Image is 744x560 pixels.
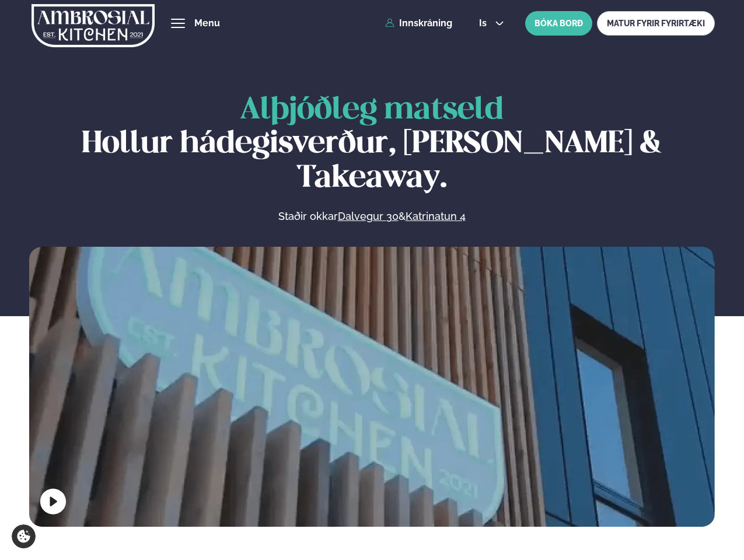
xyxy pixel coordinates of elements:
[338,209,399,223] a: Dalvegur 30
[470,19,514,28] button: is
[240,96,504,125] span: Alþjóðleg matseld
[406,209,466,223] a: Katrinatun 4
[151,209,592,223] p: Staðir okkar &
[29,93,715,195] h1: Hollur hádegisverður, [PERSON_NAME] & Takeaway.
[32,2,155,50] img: logo
[171,16,185,30] button: hamburger
[385,18,452,29] a: Innskráning
[12,524,36,548] a: Cookie settings
[597,11,715,36] a: MATUR FYRIR FYRIRTÆKI
[479,19,490,28] span: is
[525,11,592,36] button: BÓKA BORÐ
